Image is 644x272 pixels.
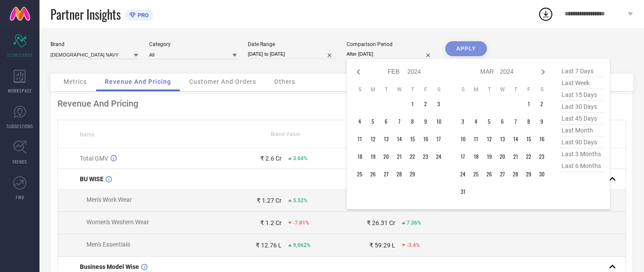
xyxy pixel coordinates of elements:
[379,132,393,146] td: Tue Feb 13 2024
[419,150,432,163] td: Fri Feb 23 2024
[535,86,548,93] th: Saturday
[7,123,33,129] span: SUGGESTIONS
[366,86,379,93] th: Monday
[293,242,311,248] span: 9,062%
[483,115,496,128] td: Tue Mar 05 2024
[496,132,509,146] td: Wed Mar 13 2024
[419,97,432,111] td: Fri Feb 02 2024
[509,132,522,146] td: Thu Mar 14 2024
[12,158,27,165] span: TRENDS
[366,132,379,146] td: Mon Feb 12 2024
[353,86,366,93] th: Sunday
[483,150,496,163] td: Tue Mar 19 2024
[456,132,469,146] td: Sun Mar 10 2024
[393,115,406,128] td: Wed Feb 07 2024
[496,115,509,128] td: Wed Mar 06 2024
[86,241,130,248] span: Men's Essentials
[406,168,419,181] td: Thu Feb 29 2024
[535,168,548,181] td: Sat Mar 30 2024
[379,115,393,128] td: Tue Feb 06 2024
[393,168,406,181] td: Wed Feb 28 2024
[483,132,496,146] td: Tue Mar 12 2024
[379,150,393,163] td: Tue Feb 20 2024
[274,78,295,85] span: Others
[538,6,554,22] div: Open download list
[189,78,256,85] span: Customer And Orders
[379,168,393,181] td: Tue Feb 27 2024
[271,131,300,137] span: Brand Value
[86,218,149,225] span: Women's Western Wear
[469,168,483,181] td: Mon Mar 25 2024
[559,101,603,113] span: last 30 days
[538,67,548,77] div: Next month
[407,220,421,226] span: 7.36%
[509,150,522,163] td: Thu Mar 21 2024
[483,168,496,181] td: Tue Mar 26 2024
[57,98,626,109] div: Revenue And Pricing
[293,220,309,226] span: -7.81%
[406,132,419,146] td: Thu Feb 15 2024
[559,65,603,77] span: last 7 days
[393,132,406,146] td: Wed Feb 14 2024
[456,86,469,93] th: Sunday
[8,87,32,94] span: WORKSPACE
[559,113,603,125] span: last 45 days
[559,148,603,160] span: last 3 months
[353,132,366,146] td: Sun Feb 11 2024
[256,242,282,249] div: ₹ 12.76 L
[353,168,366,181] td: Sun Feb 25 2024
[509,115,522,128] td: Thu Mar 07 2024
[432,150,445,163] td: Sat Feb 24 2024
[86,196,132,203] span: Men's Work Wear
[432,132,445,146] td: Sat Feb 17 2024
[522,86,535,93] th: Friday
[366,115,379,128] td: Mon Feb 05 2024
[432,115,445,128] td: Sat Feb 10 2024
[496,168,509,181] td: Wed Mar 27 2024
[16,194,24,200] span: FWD
[353,115,366,128] td: Sun Feb 04 2024
[80,175,104,183] span: BU WISE
[149,41,237,47] div: Category
[367,219,395,226] div: ₹ 26.31 Cr
[393,86,406,93] th: Wednesday
[496,150,509,163] td: Wed Mar 20 2024
[257,197,282,204] div: ₹ 1.27 Cr
[260,155,282,162] div: ₹ 2.6 Cr
[496,86,509,93] th: Wednesday
[407,242,420,248] span: -3.4%
[293,197,308,204] span: 5.52%
[248,50,336,59] input: Select date range
[483,86,496,93] th: Tuesday
[522,132,535,146] td: Fri Mar 15 2024
[64,78,87,85] span: Metrics
[456,185,469,198] td: Sun Mar 31 2024
[469,86,483,93] th: Monday
[369,242,395,249] div: ₹ 59.29 L
[406,150,419,163] td: Thu Feb 22 2024
[509,168,522,181] td: Thu Mar 28 2024
[522,115,535,128] td: Fri Mar 08 2024
[419,86,432,93] th: Friday
[80,132,94,138] span: Name
[105,78,171,85] span: Revenue And Pricing
[522,168,535,181] td: Fri Mar 29 2024
[353,150,366,163] td: Sun Feb 18 2024
[456,168,469,181] td: Sun Mar 24 2024
[419,115,432,128] td: Fri Feb 09 2024
[432,86,445,93] th: Saturday
[366,150,379,163] td: Mon Feb 19 2024
[559,160,603,172] span: last 6 months
[535,132,548,146] td: Sat Mar 16 2024
[535,97,548,111] td: Sat Mar 02 2024
[7,52,33,58] span: SCORECARDS
[393,150,406,163] td: Wed Feb 21 2024
[559,125,603,136] span: last month
[419,132,432,146] td: Fri Feb 16 2024
[559,77,603,89] span: last week
[559,136,603,148] span: last 90 days
[50,5,121,23] span: Partner Insights
[469,115,483,128] td: Mon Mar 04 2024
[522,150,535,163] td: Fri Mar 22 2024
[136,12,149,18] span: PRO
